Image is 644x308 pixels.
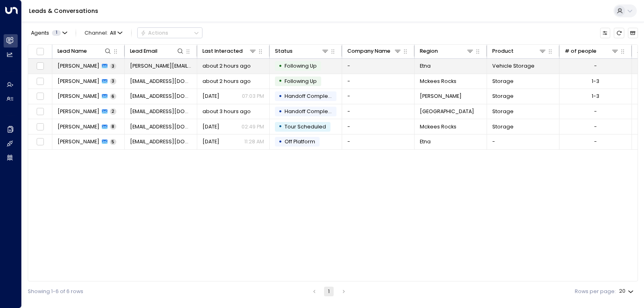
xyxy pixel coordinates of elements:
[35,107,45,116] span: Toggle select row
[324,287,334,296] button: page 1
[202,47,257,56] div: Last Interacted
[594,108,597,115] div: -
[82,28,125,38] span: Channel:
[492,123,514,130] span: Storage
[342,89,415,104] td: -
[35,62,45,71] span: Toggle select row
[110,78,116,84] span: 3
[58,78,99,85] span: Marilee Smith
[110,63,116,69] span: 3
[279,75,282,87] div: •
[202,123,219,130] span: Yesterday
[137,27,202,38] button: Actions
[614,28,624,38] span: Refresh
[130,47,157,56] div: Lead Email
[35,137,45,147] span: Toggle select row
[285,108,337,115] span: Handoff Completed
[420,47,438,56] div: Region
[309,287,349,296] nav: pagination navigation
[29,7,98,15] a: Leads & Conversations
[242,123,264,130] p: 02:49 PM
[279,136,282,148] div: •
[202,47,243,56] div: Last Interacted
[130,47,185,56] div: Lead Email
[279,105,282,118] div: •
[575,288,616,296] label: Rows per page:
[420,47,475,56] div: Region
[130,108,192,115] span: mariakapitan30@gmail.com
[130,62,192,70] span: dave.ondek@gmail.com
[592,93,599,100] div: 1-3
[279,60,282,72] div: •
[565,47,597,56] div: # of people
[347,47,402,56] div: Company Name
[275,47,330,56] div: Status
[420,62,431,70] span: Etna
[58,93,99,100] span: Marilee Smith
[110,93,116,99] span: 6
[492,47,547,56] div: Product
[28,28,70,38] button: Agents1
[58,47,87,56] div: Lead Name
[137,27,202,38] div: Button group with a nested menu
[58,108,99,115] span: Maria Kapitan
[130,93,192,100] span: marilees43@gmail.com
[130,138,192,145] span: shanem223@Yahoo.com
[242,93,264,100] p: 07:03 PM
[342,119,415,134] td: -
[35,47,45,56] span: Toggle select all
[342,74,415,89] td: -
[628,28,638,38] button: Archived Leads
[35,122,45,131] span: Toggle select row
[279,120,282,133] div: •
[592,78,599,85] div: 1-3
[285,78,317,85] span: Following Up
[58,47,112,56] div: Lead Name
[342,104,415,119] td: -
[52,30,61,36] span: 1
[342,59,415,74] td: -
[279,90,282,103] div: •
[487,134,559,149] td: -
[58,62,99,70] span: David Ondek
[347,47,390,56] div: Company Name
[492,62,535,70] span: Vehicle Storage
[492,47,514,56] div: Product
[285,123,326,130] span: Tour Scheduled
[342,134,415,149] td: -
[130,78,192,85] span: marilees43@gmail.com
[285,138,315,145] span: Off Platform
[110,139,116,145] span: 5
[202,138,219,145] span: Yesterday
[35,92,45,101] span: Toggle select row
[285,62,317,69] span: Following Up
[31,31,49,36] span: Agents
[130,123,192,130] span: reachmarieelizabeth@outlook.com
[565,47,619,56] div: # of people
[140,30,168,36] div: Actions
[285,93,337,99] span: Handoff Completed
[420,93,462,100] span: Robinson
[594,123,597,130] div: -
[600,28,610,38] button: Customize
[492,108,514,115] span: Storage
[110,108,116,114] span: 2
[35,77,45,86] span: Toggle select row
[492,93,514,100] span: Storage
[58,123,99,130] span: Marie Walker
[275,47,293,56] div: Status
[420,108,474,115] span: Murrysville
[28,288,83,296] div: Showing 1-6 of 6 rows
[202,108,251,115] span: about 3 hours ago
[202,78,251,85] span: about 2 hours ago
[594,62,597,70] div: -
[110,124,116,130] span: 8
[619,286,635,297] div: 20
[594,138,597,145] div: -
[420,123,456,130] span: Mckees Rocks
[420,78,456,85] span: Mckees Rocks
[58,138,99,145] span: Shane Mitnick
[110,30,116,36] span: All
[82,28,125,38] button: Channel:All
[202,62,251,70] span: about 2 hours ago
